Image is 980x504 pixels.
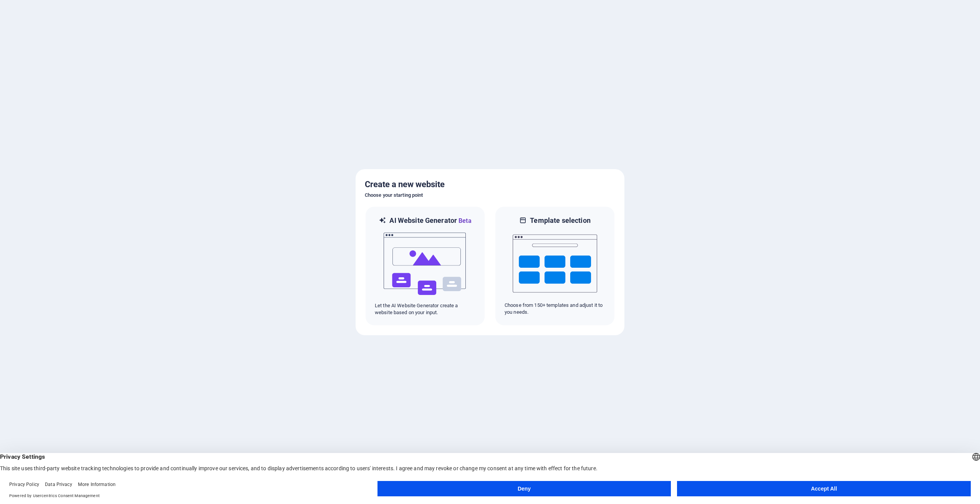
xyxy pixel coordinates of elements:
[375,302,475,316] p: Let the AI Website Generator create a website based on your input.
[365,191,615,200] h6: Choose your starting point
[457,217,472,224] span: Beta
[495,206,615,326] div: Template selectionChoose from 150+ templates and adjust it to you needs.
[505,302,605,316] p: Choose from 150+ templates and adjust it to you needs.
[389,216,471,226] h6: AI Website Generator
[383,226,467,302] img: ai
[530,216,590,225] h6: Template selection
[365,178,615,191] h5: Create a new website
[365,206,485,326] div: AI Website GeneratorBetaaiLet the AI Website Generator create a website based on your input.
